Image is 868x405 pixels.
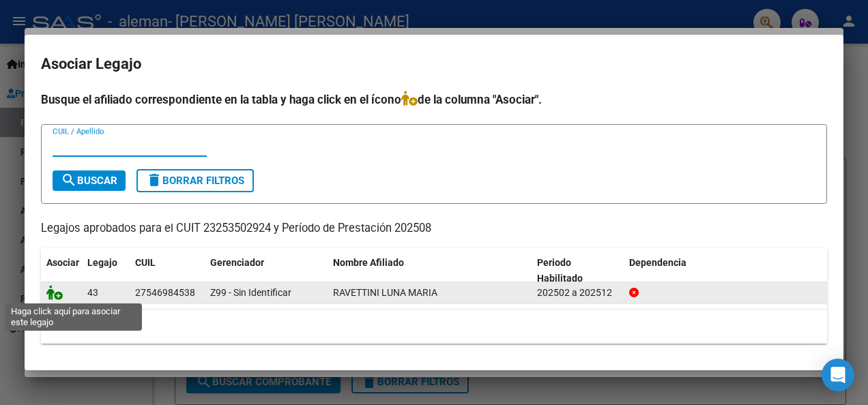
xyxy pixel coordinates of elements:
[41,91,827,108] h4: Busque el afiliado correspondiente en la tabla y haga click en el ícono de la columna "Asociar".
[46,257,79,268] span: Asociar
[210,257,264,268] span: Gerenciador
[61,175,117,187] span: Buscar
[136,169,254,192] button: Borrar Filtros
[53,170,126,191] button: Buscar
[135,285,195,301] div: 27546984538
[537,285,618,301] div: 202502 a 202512
[629,257,686,268] span: Dependencia
[87,257,117,268] span: Legajo
[333,257,404,268] span: Nombre Afiliado
[146,172,162,188] mat-icon: delete
[135,257,156,268] span: CUIL
[61,172,77,188] mat-icon: search
[537,257,583,284] span: Periodo Habilitado
[82,248,130,293] datatable-header-cell: Legajo
[130,248,205,293] datatable-header-cell: CUIL
[41,310,827,344] div: 1 registros
[822,359,854,391] div: Open Intercom Messenger
[87,287,98,298] span: 43
[41,220,827,237] p: Legajos aprobados para el CUIT 23253502924 y Período de Prestación 202508
[532,248,624,293] datatable-header-cell: Periodo Habilitado
[205,248,328,293] datatable-header-cell: Gerenciador
[210,287,291,298] span: Z99 - Sin Identificar
[624,248,828,293] datatable-header-cell: Dependencia
[41,51,827,77] h2: Asociar Legajo
[41,248,82,293] datatable-header-cell: Asociar
[328,248,532,293] datatable-header-cell: Nombre Afiliado
[146,175,244,187] span: Borrar Filtros
[333,287,437,298] span: RAVETTINI LUNA MARIA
